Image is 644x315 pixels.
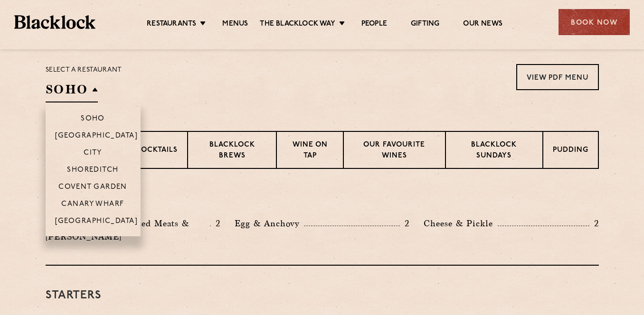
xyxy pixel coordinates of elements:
p: Covent Garden [58,183,127,193]
p: Pudding [553,145,588,157]
h3: Pre Chop Bites [46,193,599,205]
p: City [84,149,102,158]
p: Our favourite wines [353,140,436,162]
p: 2 [589,217,599,230]
p: Select a restaurant [46,64,122,76]
p: Blacklock Brews [198,140,267,162]
p: Shoreditch [67,166,119,176]
p: Wine on Tap [286,140,333,162]
p: [GEOGRAPHIC_DATA] [55,217,138,227]
h2: SOHO [46,81,98,102]
p: Cocktails [135,145,178,157]
p: 2 [211,217,220,230]
a: View PDF Menu [516,64,599,90]
p: Blacklock Sundays [455,140,532,162]
p: 2 [400,217,409,230]
a: Restaurants [147,19,196,30]
p: Soho [81,115,105,124]
div: Book Now [559,9,630,35]
a: People [361,19,387,30]
a: The Blacklock Way [260,19,335,30]
p: Egg & Anchovy [235,217,304,230]
p: [GEOGRAPHIC_DATA] [55,132,138,141]
h3: Starters [46,289,599,302]
a: Gifting [411,19,439,30]
p: Cheese & Pickle [424,217,498,230]
p: Canary Wharf [61,200,124,210]
img: BL_Textured_Logo-footer-cropped.svg [14,15,95,29]
a: Menus [222,19,248,30]
a: Our News [463,19,502,30]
